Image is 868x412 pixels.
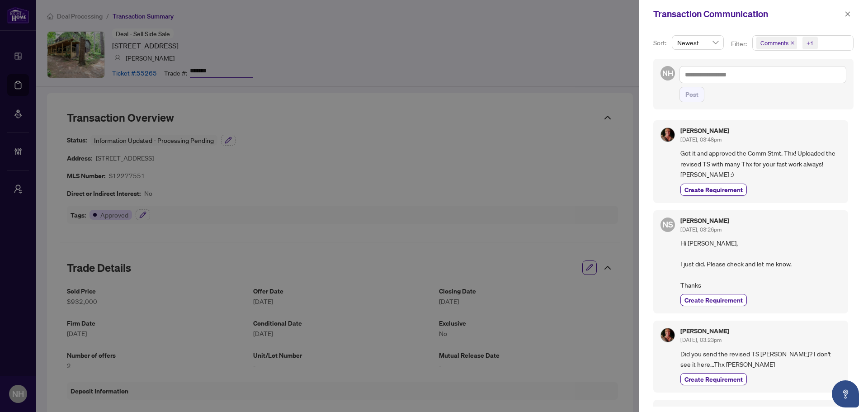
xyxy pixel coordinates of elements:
[680,238,841,291] span: Hi [PERSON_NAME], I just did. Please check and let me know. Thanks
[661,128,675,142] img: Profile Icon
[680,128,729,134] h5: [PERSON_NAME]
[680,218,729,224] h5: [PERSON_NAME]
[807,38,814,47] div: +1
[653,7,842,21] div: Transaction Communication
[662,218,673,231] span: NS
[844,11,851,17] span: close
[680,349,841,370] span: Did you send the revised TS [PERSON_NAME]? I don't see it here...Thx [PERSON_NAME]
[653,38,668,48] p: Sort:
[680,148,841,180] span: Got it and approved the Comm Stmt. Thx! Uploaded the revised TS with many Thx for your fast work ...
[731,39,748,49] p: Filter:
[684,185,743,194] span: Create Requirement
[680,328,729,334] h5: [PERSON_NAME]
[679,87,704,102] button: Post
[680,136,722,143] span: [DATE], 03:48pm
[760,38,788,47] span: Comments
[680,336,722,343] span: [DATE], 03:23pm
[680,294,747,306] button: Create Requirement
[832,380,859,407] button: Open asap
[790,41,795,45] span: close
[677,36,718,49] span: Newest
[680,373,747,385] button: Create Requirement
[680,184,747,196] button: Create Requirement
[684,374,743,384] span: Create Requirement
[661,328,675,342] img: Profile Icon
[662,67,673,79] span: NH
[756,37,797,49] span: Comments
[680,226,722,233] span: [DATE], 03:26pm
[684,295,743,305] span: Create Requirement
